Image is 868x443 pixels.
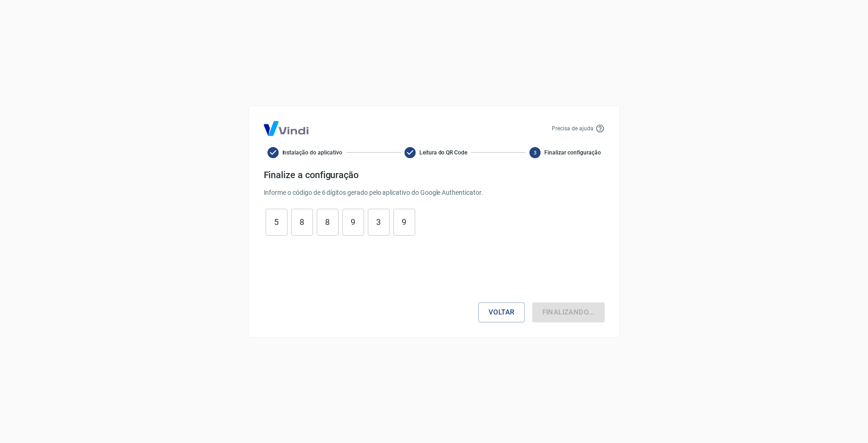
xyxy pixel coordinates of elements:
[264,121,308,136] img: Logo Vind
[544,148,600,157] span: Finalizar configuração
[534,149,536,155] text: 3
[478,302,525,322] button: Voltar
[552,124,593,133] p: Precisa de ajuda
[282,148,342,157] span: Instalação do aplicativo
[264,169,605,180] h4: Finalize a configuração
[264,188,605,198] p: Informe o código de 6 dígitos gerado pelo aplicativo do Google Authenticator.
[419,148,467,157] span: Leitura do QR Code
